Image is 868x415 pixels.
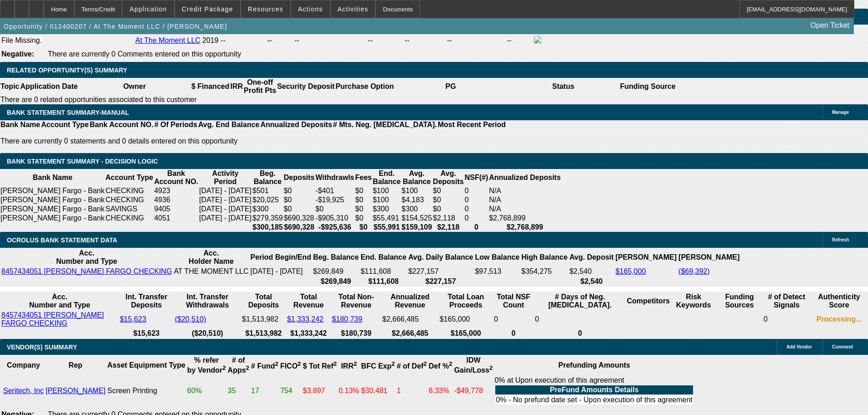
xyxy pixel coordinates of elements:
td: $154,525 [401,214,432,223]
th: High Balance [521,249,568,266]
img: facebook-icon.png [534,36,541,43]
b: Negative: [1,50,34,58]
th: One-off Profit Pts [243,78,277,95]
th: Avg. Balance [401,169,432,186]
b: Def % [429,362,452,370]
span: Manage [832,110,849,115]
th: Annualized Deposits [488,169,561,186]
th: Acc. Number and Type [1,249,172,266]
td: $0 [355,186,372,195]
td: $227,157 [408,267,474,276]
td: $0 [432,205,464,214]
th: Funding Sources [717,292,762,310]
span: Application [129,5,167,13]
th: Total Non-Revenue [331,292,381,310]
a: $1,333,242 [287,315,324,323]
a: 8457434051 [PERSON_NAME] FARGO CHECKING [1,267,172,275]
th: Int. Transfer Withdrawals [175,292,241,310]
th: Purchase Option [335,78,394,95]
b: # Fund [251,362,278,370]
th: $1,513,982 [241,329,286,338]
th: End. Balance [372,169,401,186]
td: [DATE] - [DATE] [250,267,312,276]
th: Total Deposits [241,292,286,310]
span: -- [221,36,226,44]
td: -$401 [315,186,354,195]
td: 9405 [154,205,199,214]
td: $269,849 [313,267,359,276]
th: # Of Periods [154,120,198,129]
th: Acc. Number and Type [1,292,118,310]
td: $2,540 [569,267,614,276]
th: IRR [230,78,243,95]
td: $0 [315,205,354,214]
th: $269,849 [313,277,359,286]
td: $354,275 [521,267,568,276]
div: -- [405,36,445,45]
b: # of Def [397,362,427,370]
td: $300 [401,205,432,214]
a: Seritech, Inc [3,387,44,395]
th: $2,118 [432,223,464,232]
span: Opportunity / 012400207 / At The Moment LLC / [PERSON_NAME] [4,23,227,30]
td: CHECKING [105,214,154,223]
td: $97,513 [474,267,520,276]
sup: 2 [423,360,426,367]
th: Security Deposit [277,78,335,95]
td: -- [447,36,505,46]
td: $2,118 [432,214,464,223]
span: Activities [338,5,369,13]
b: % refer by Vendor [187,356,226,374]
th: # of Detect Signals [763,292,810,310]
th: Total Revenue [287,292,330,310]
td: $55,491 [372,214,401,223]
a: 8457434051 [PERSON_NAME] FARGO CHECKING [1,311,104,327]
th: Authenticity Score [811,292,867,310]
td: 0 [493,311,534,328]
td: 0 [464,186,489,195]
th: Annualized Deposits [260,120,332,129]
td: -$19,925 [315,195,354,205]
div: -- [294,36,366,45]
th: Application Date [20,78,78,95]
th: Competitors [627,292,670,310]
th: $111,608 [360,277,406,286]
td: $4,183 [401,195,432,205]
th: Account Type [41,120,89,129]
th: Account Type [105,169,154,186]
a: ($69,392) [678,267,710,275]
th: Annualized Revenue [382,292,438,310]
th: Acc. Holder Name [173,249,249,266]
td: $111,608 [360,267,406,276]
th: $690,328 [283,223,315,232]
span: Refresh [832,237,849,242]
th: Funding Source [620,78,676,95]
td: 4051 [154,214,199,223]
b: FICO [280,362,301,370]
sup: 2 [391,360,395,367]
td: $0 [283,186,315,195]
td: 754 [280,376,302,406]
th: [PERSON_NAME] [678,249,740,266]
td: 0 [534,311,626,328]
div: Ocrolus is processing the Authenticity Score (Document Tempering). Please wait a couple of minute... [812,315,867,323]
th: -$925,636 [315,223,354,232]
td: $690,328 [283,214,315,223]
b: IRR [341,362,357,370]
th: Bank Account NO. [154,169,199,186]
sup: 2 [222,364,226,371]
td: 60% [187,376,226,406]
button: Application [123,0,174,18]
td: $0 [355,195,372,205]
th: Withdrawls [315,169,354,186]
th: Period Begin/End [250,249,312,266]
b: Asset Equipment Type [108,361,185,369]
th: # Mts. Neg. [MEDICAL_DATA]. [333,120,437,129]
td: $3,897 [303,376,338,406]
td: 0% - No prefund date set - Upon execution of this agreement [495,395,693,405]
td: Screen Printing [107,376,186,406]
td: $0 [283,195,315,205]
td: AT THE MOMENT LLC [173,267,249,276]
td: [DATE] - [DATE] [199,195,252,205]
td: 4923 [154,186,199,195]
